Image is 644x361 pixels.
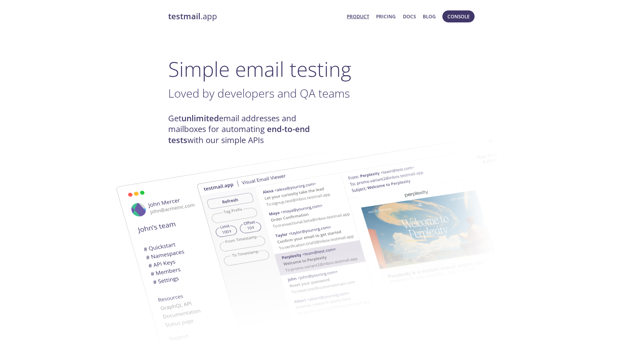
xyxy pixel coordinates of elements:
button: Console [442,10,475,22]
span: Console [447,12,470,21]
a: Product [347,12,369,21]
span: Loved by developers and QA teams [168,85,350,101]
strong: testmail [168,11,200,22]
a: Blog [423,12,436,21]
img: testmail-email-viewer [92,146,433,360]
a: Docs [403,12,416,21]
img: testmail-email-viewer [197,126,537,340]
h4: Get email addresses and mailboxes for automating with our simple APIs [168,113,322,146]
strong: unlimited [181,113,219,124]
h1: Simple email testing [168,57,476,81]
strong: end-to-end tests [168,123,310,145]
a: testmail.app [168,11,342,22]
a: Pricing [376,12,396,21]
